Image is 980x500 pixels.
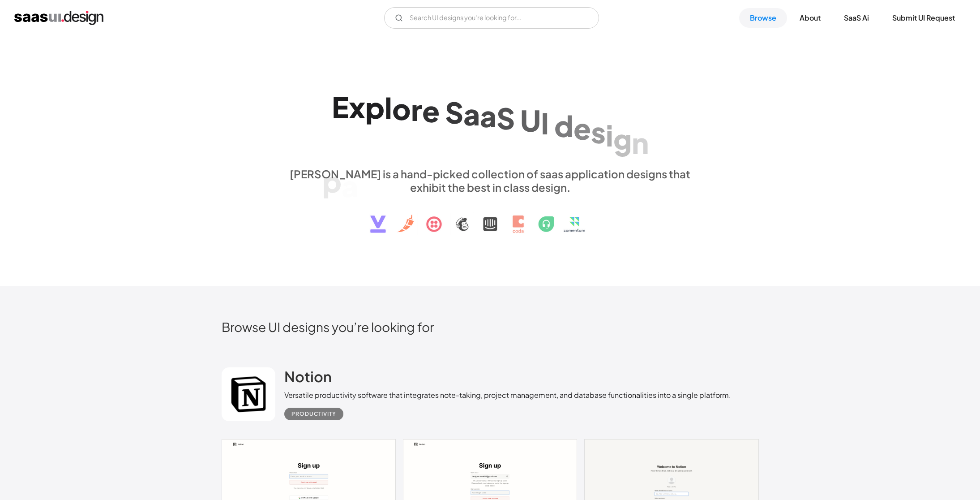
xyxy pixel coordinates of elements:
[332,90,349,124] div: E
[833,8,880,28] a: SaaS Ai
[384,7,599,29] input: Search UI designs you're looking for...
[291,409,336,419] div: Productivity
[284,167,696,194] div: [PERSON_NAME] is a hand-picked collection of saas application designs that exhibit the best in cl...
[463,96,480,131] div: a
[284,367,332,390] a: Notion
[284,90,696,159] h1: Explore SaaS UI design patterns & interactions.
[411,92,422,127] div: r
[573,111,591,146] div: e
[613,121,632,156] div: g
[541,105,549,140] div: I
[365,90,385,125] div: p
[355,194,626,241] img: text, icon, saas logo
[322,164,342,198] div: p
[342,168,358,203] div: a
[496,100,515,135] div: S
[445,95,463,129] div: S
[392,91,411,126] div: o
[520,103,541,138] div: U
[632,125,649,160] div: n
[591,114,606,149] div: s
[422,94,440,128] div: e
[384,7,599,29] form: Email Form
[882,8,966,28] a: Submit UI Request
[789,8,831,28] a: About
[480,99,496,133] div: a
[349,90,365,124] div: x
[284,390,731,401] div: Versatile productivity software that integrates note-taking, project management, and database fun...
[385,91,392,125] div: l
[14,11,103,25] a: home
[284,367,332,385] h2: Notion
[222,319,759,335] h2: Browse UI designs you’re looking for
[739,8,787,28] a: Browse
[606,118,613,152] div: i
[554,108,573,142] div: d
